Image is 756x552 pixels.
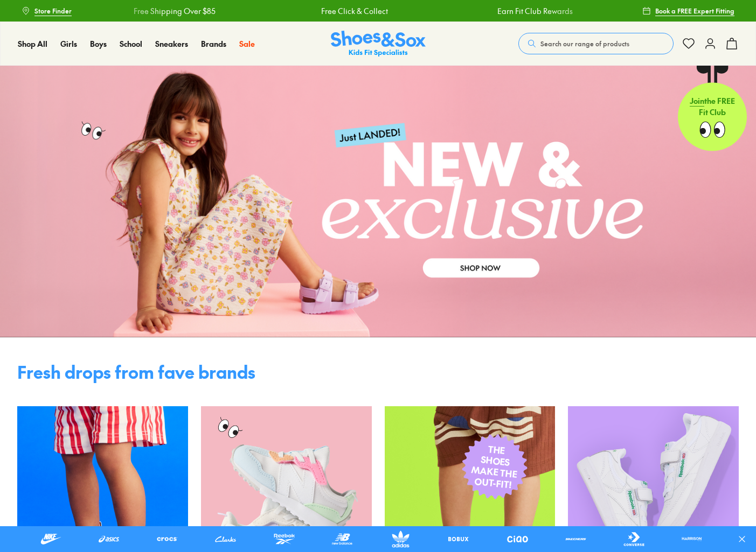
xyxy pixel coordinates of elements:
[60,38,77,49] span: Girls
[90,38,107,49] span: Boys
[690,95,704,106] span: Join
[239,38,255,49] a: Sale
[540,39,629,48] span: Search our range of products
[321,5,388,17] a: Free Click & Collect
[133,5,215,17] a: Free Shipping Over $85
[642,1,734,20] a: Book a FREE Expert Fitting
[331,31,426,57] a: Shoes & Sox
[239,38,255,49] span: Sale
[120,38,142,49] a: School
[201,38,226,49] span: Brands
[18,38,47,49] a: Shop All
[34,6,72,16] span: Store Finder
[678,87,747,126] p: the FREE Fit Club
[22,1,72,20] a: Store Finder
[18,38,47,49] span: Shop All
[678,65,747,151] a: Jointhe FREE Fit Club
[331,31,426,57] img: SNS_Logo_Responsive.svg
[497,5,572,17] a: Earn Fit Club Rewards
[155,38,188,49] a: Sneakers
[155,38,188,49] span: Sneakers
[201,38,226,49] a: Brands
[518,33,674,54] button: Search our range of products
[469,442,520,491] span: THE SHOES MAKE THE OUT-FIT!
[120,38,142,49] span: School
[60,38,77,49] a: Girls
[90,38,107,49] a: Boys
[655,6,734,16] span: Book a FREE Expert Fitting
